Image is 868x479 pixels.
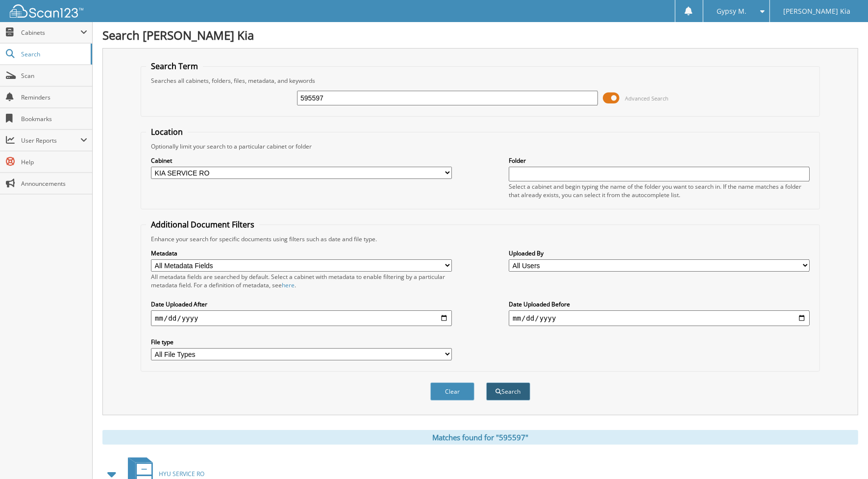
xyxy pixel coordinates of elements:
span: Gypsy M. [717,8,746,14]
img: scan123-logo-white.svg [10,4,83,18]
div: Optionally limit your search to a particular cabinet or folder [146,142,815,151]
iframe: Chat Widget [819,432,868,479]
span: Cabinets [21,28,80,37]
label: Metadata [151,249,452,257]
a: here [282,281,295,289]
span: Bookmarks [21,115,87,123]
legend: Search Term [146,61,203,72]
div: Enhance your search for specific documents using filters such as date and file type. [146,235,815,243]
span: Search [21,50,86,58]
span: Reminders [21,93,87,101]
input: start [151,310,452,326]
label: Cabinet [151,156,452,165]
label: Uploaded By [509,249,810,257]
input: end [509,310,810,326]
span: Advanced Search [625,95,669,102]
div: Searches all cabinets, folders, files, metadata, and keywords [146,76,815,85]
legend: Location [146,126,188,137]
span: Scan [21,72,87,80]
span: HYU SERVICE RO [159,470,204,478]
label: File type [151,338,452,346]
legend: Additional Document Filters [146,219,259,230]
div: Select a cabinet and begin typing the name of the folder you want to search in. If the name match... [509,182,810,199]
div: All metadata fields are searched by default. Select a cabinet with metadata to enable filtering b... [151,273,452,289]
span: Help [21,158,87,166]
button: Search [486,382,530,401]
h1: Search [PERSON_NAME] Kia [102,27,858,43]
div: Matches found for "595597" [102,430,858,445]
span: Announcements [21,179,87,188]
button: Clear [430,382,474,401]
label: Date Uploaded Before [509,300,810,308]
span: [PERSON_NAME] Kia [784,8,851,14]
span: User Reports [21,136,80,145]
label: Folder [509,156,810,165]
label: Date Uploaded After [151,300,452,308]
